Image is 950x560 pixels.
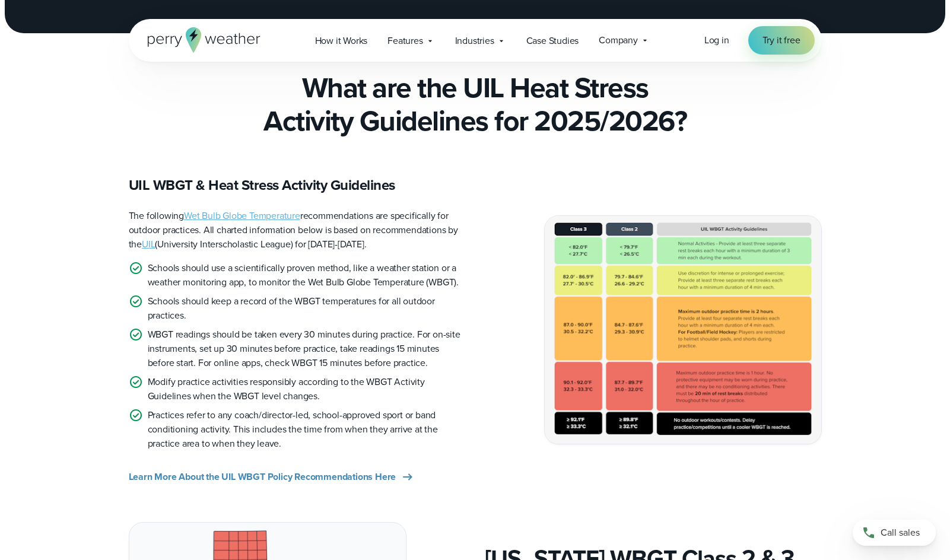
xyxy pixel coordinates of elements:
[762,33,800,47] span: Try it free
[129,71,822,138] h2: What are the UIL Heat Stress Activity Guidelines for 2025/2026?
[142,237,155,251] a: UIL
[305,28,378,53] a: How it Works
[129,470,396,484] span: Learn More About the UIL WBGT Policy Recommendations Here
[526,34,579,48] span: Case Studies
[148,327,466,370] p: WBGT readings should be taken every 30 minutes during practice. For on-site instruments, set up 3...
[129,209,466,252] p: The following recommendations are specifically for outdoor practices. All charted information bel...
[455,34,494,48] span: Industries
[315,34,368,48] span: How it Works
[148,408,466,451] p: Practices refer to any coach/director-led, school-approved sport or band conditioning activity. T...
[545,216,821,443] img: UIL WBGT Guidelines texas state weather policies
[148,375,466,403] p: Modify practice activities responsibly according to the WBGT Activity Guidelines when the WBGT le...
[599,33,638,47] span: Company
[748,26,815,55] a: Try it free
[387,34,422,48] span: Features
[148,261,466,289] p: Schools should use a scientifically proven method, like a weather station or a weather monitoring...
[148,294,466,323] p: Schools should keep a record of the WBGT temperatures for all outdoor practices.
[853,520,936,546] a: Call sales
[516,28,589,53] a: Case Studies
[184,209,300,222] a: Wet Bulb Globe Temperature
[129,470,415,484] a: Learn More About the UIL WBGT Policy Recommendations Here
[704,33,729,47] span: Log in
[881,526,920,540] span: Call sales
[129,176,466,195] h3: UIL WBGT & Heat Stress Activity Guidelines
[704,33,729,47] a: Log in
